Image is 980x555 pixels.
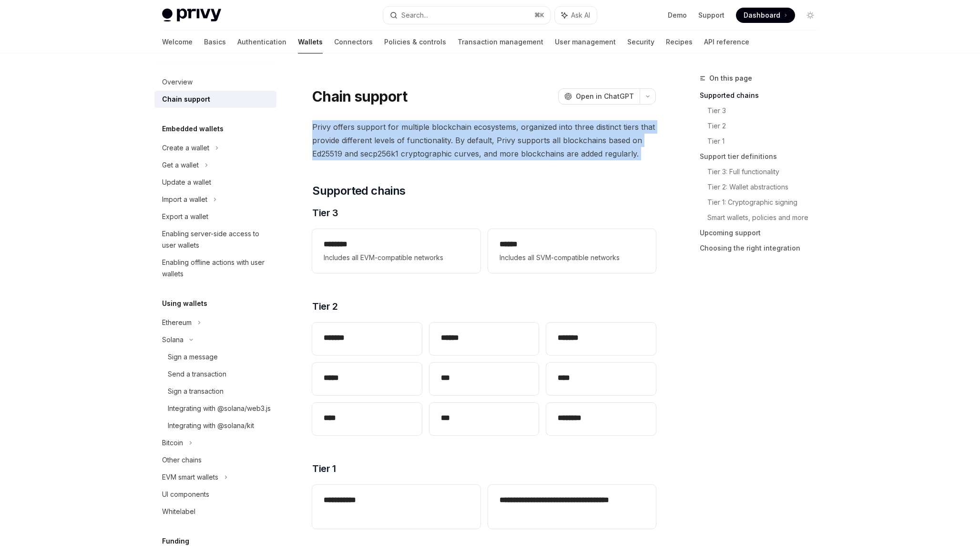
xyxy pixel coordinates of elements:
[700,241,826,256] a: Choosing the right integration
[312,206,338,220] span: Tier 3
[162,535,189,547] h5: Funding
[154,451,276,469] a: Other chains
[154,366,276,383] a: Send a transaction
[312,120,656,160] span: Privy offers support for multiple blockchain ecosystems, organized into three distinct tiers that...
[668,10,687,20] a: Demo
[324,252,469,263] span: Includes all EVM-compatible networks
[383,7,550,24] button: Search...⌘K
[168,351,218,363] div: Sign a message
[168,403,271,414] div: Integrating with @solana/web3.js
[162,159,199,171] div: Get a wallet
[707,103,826,118] a: Tier 3
[154,174,276,191] a: Update a wallet
[162,454,202,466] div: Other chains
[700,88,826,103] a: Supported chains
[162,31,193,53] a: Welcome
[709,73,752,84] span: On this page
[707,164,826,179] a: Tier 3: Full functionality
[736,8,795,23] a: Dashboard
[154,486,276,503] a: UI components
[698,10,725,20] a: Support
[555,31,616,53] a: User management
[154,348,276,366] a: Sign a message
[312,462,336,475] span: Tier 1
[666,31,693,53] a: Recipes
[154,383,276,400] a: Sign a transaction
[162,142,209,154] div: Create a wallet
[154,73,276,91] a: Overview
[707,195,826,210] a: Tier 1: Cryptographic signing
[162,177,211,188] div: Update a wallet
[154,225,276,254] a: Enabling server-side access to user wallets
[500,252,644,263] span: Includes all SVM-compatible networks
[154,91,276,108] a: Chain support
[162,9,221,22] img: light logo
[312,229,480,273] a: **** ***Includes all EVM-compatible networks
[700,149,826,164] a: Support tier definitions
[488,229,656,273] a: **** *Includes all SVM-compatible networks
[162,123,224,135] h5: Embedded wallets
[555,7,597,24] button: Ask AI
[237,31,286,53] a: Authentication
[700,225,826,241] a: Upcoming support
[334,31,373,53] a: Connectors
[162,94,210,105] div: Chain support
[312,300,337,313] span: Tier 2
[154,417,276,434] a: Integrating with @solana/kit
[168,368,226,380] div: Send a transaction
[154,503,276,520] a: Whitelabel
[384,31,446,53] a: Policies & controls
[162,298,207,309] h5: Using wallets
[162,228,271,251] div: Enabling server-side access to user wallets
[204,31,226,53] a: Basics
[312,88,407,105] h1: Chain support
[571,10,590,20] span: Ask AI
[162,317,192,328] div: Ethereum
[168,386,224,397] div: Sign a transaction
[312,183,405,199] span: Supported chains
[154,254,276,283] a: Enabling offline actions with user wallets
[168,420,254,431] div: Integrating with @solana/kit
[707,118,826,134] a: Tier 2
[704,31,749,53] a: API reference
[558,88,640,105] button: Open in ChatGPT
[298,31,323,53] a: Wallets
[162,489,209,500] div: UI components
[162,506,195,517] div: Whitelabel
[458,31,543,53] a: Transaction management
[162,194,207,205] div: Import a wallet
[162,257,271,280] div: Enabling offline actions with user wallets
[154,208,276,225] a: Export a wallet
[627,31,654,53] a: Security
[707,210,826,225] a: Smart wallets, policies and more
[707,179,826,195] a: Tier 2: Wallet abstractions
[154,400,276,417] a: Integrating with @solana/web3.js
[534,11,544,19] span: ⌘ K
[576,92,634,101] span: Open in ChatGPT
[162,211,208,222] div: Export a wallet
[162,334,184,346] div: Solana
[162,76,193,88] div: Overview
[744,10,780,20] span: Dashboard
[401,10,428,21] div: Search...
[803,8,818,23] button: Toggle dark mode
[707,134,826,149] a: Tier 1
[162,471,218,483] div: EVM smart wallets
[162,437,183,449] div: Bitcoin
